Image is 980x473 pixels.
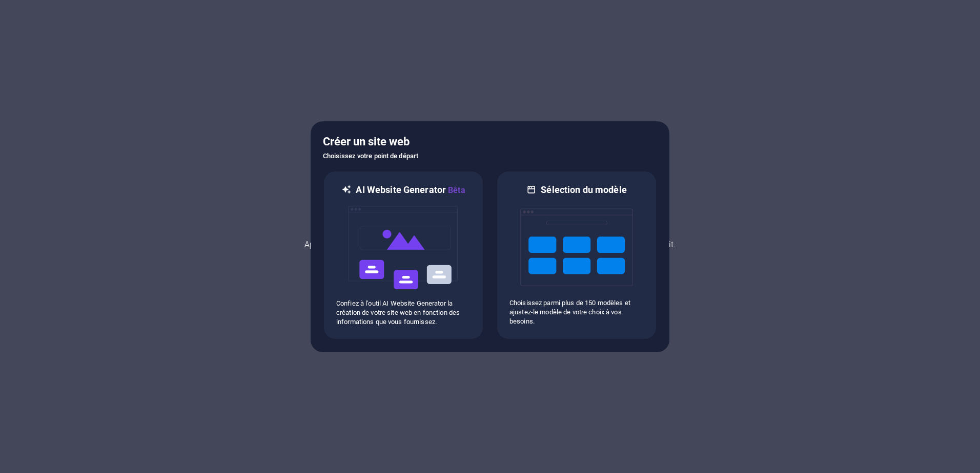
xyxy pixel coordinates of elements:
[336,299,471,327] p: Confiez à l'outil AI Website Generator la création de votre site web en fonction des informations...
[356,184,465,197] h6: AI Website Generator
[446,185,465,195] span: Bêta
[509,298,644,326] p: Choisissez parmi plus de 150 modèles et ajustez-le modèle de votre choix à vos besoins.
[323,170,484,340] div: AI Website GeneratorBêtaaiConfiez à l'outil AI Website Generator la création de votre site web en...
[323,150,657,162] h6: Choisissez votre point de départ
[541,184,627,196] h6: Sélection du modèle
[323,134,657,150] h5: Créer un site web
[347,197,460,299] img: ai
[496,170,657,340] div: Sélection du modèleChoisissez parmi plus de 150 modèles et ajustez-le modèle de votre choix à vos...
